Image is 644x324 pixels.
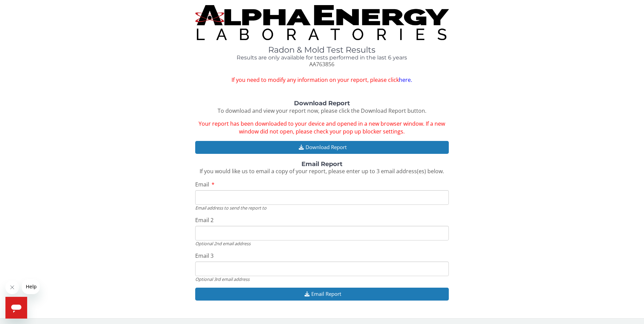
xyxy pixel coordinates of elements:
span: If you would like us to email a copy of your report, please enter up to 3 email address(es) below. [200,167,444,175]
iframe: Close message [5,281,19,294]
span: Your report has been downloaded to your device and opened in a new browser window. If a new windo... [199,120,445,135]
span: Email [195,181,209,188]
iframe: Message from company [22,279,40,294]
span: If you need to modify any information on your report, please click [195,76,449,84]
iframe: Button to launch messaging window [5,297,27,319]
span: To download and view your report now, please click the Download Report button. [218,107,426,114]
div: Optional 3rd email address [195,276,449,282]
strong: Download Report [294,100,350,107]
div: Email address to send the report to [195,205,449,211]
h4: Results are only available for tests performed in the last 6 years [195,55,449,61]
button: Email Report [195,288,449,300]
strong: Email Report [301,160,343,168]
div: Optional 2nd email address [195,240,449,247]
a: here. [399,76,412,84]
span: AA763856 [309,60,334,68]
span: Email 3 [195,252,214,259]
span: Email 2 [195,216,214,224]
img: TightCrop.jpg [195,5,449,40]
button: Download Report [195,141,449,154]
h1: Radon & Mold Test Results [195,46,449,54]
